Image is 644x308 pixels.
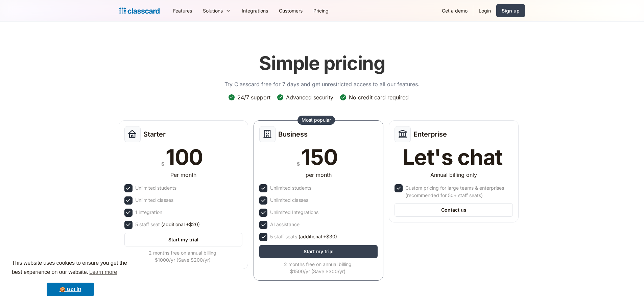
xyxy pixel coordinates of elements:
[166,146,203,168] div: 100
[135,209,162,216] div: 1 integration
[88,267,118,277] a: learn more about cookies
[224,80,420,88] p: Try Classcard free for 7 days and get unrestricted access to all our features.
[197,3,236,18] div: Solutions
[395,203,513,217] a: Contact us
[259,261,376,275] div: 2 months free on annual billing $1500/yr (Save $300/yr)
[168,3,197,18] a: Features
[161,160,164,168] div: $
[270,233,337,240] div: 5 staff seats
[135,221,200,228] div: 5 staff seat
[270,184,311,192] div: Unlimited students
[413,130,447,138] h2: Enterprise
[436,3,473,18] a: Get a demo
[124,233,243,246] a: Start my trial
[405,184,511,199] div: Custom pricing for large teams & enterprises (recommended for 50+ staff seats)
[308,3,334,18] a: Pricing
[237,94,270,101] div: 24/7 support
[299,233,337,240] span: (additional +$30)
[259,52,385,75] h1: Simple pricing
[302,117,331,123] div: Most popular
[259,245,378,258] a: Start my trial
[170,171,196,179] div: Per month
[430,171,477,179] div: Annual billing only
[161,221,200,228] span: (additional +$20)
[124,249,241,263] div: 2 months free on annual billing $1000/yr (Save $200/yr)
[236,3,273,18] a: Integrations
[502,7,520,14] div: Sign up
[278,130,308,138] h2: Business
[306,171,332,179] div: per month
[403,146,503,168] div: Let's chat
[135,196,173,204] div: Unlimited classes
[273,3,308,18] a: Customers
[203,7,223,14] div: Solutions
[297,160,300,168] div: $
[496,4,525,17] a: Sign up
[143,130,166,138] h2: Starter
[135,184,176,192] div: Unlimited students
[301,146,337,168] div: 150
[270,221,300,228] div: AI assistance
[12,259,129,277] span: This website uses cookies to ensure you get the best experience on our website.
[5,253,135,303] div: cookieconsent
[119,6,160,16] a: home
[270,209,318,216] div: Unlimited Integrations
[473,3,496,18] a: Login
[286,94,333,101] div: Advanced security
[270,196,308,204] div: Unlimited classes
[47,283,94,296] a: dismiss cookie message
[349,94,409,101] div: No credit card required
